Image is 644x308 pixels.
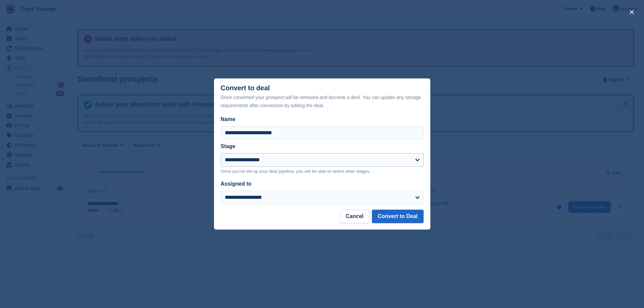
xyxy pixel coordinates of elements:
label: Assigned to [221,181,252,187]
button: close [626,7,637,18]
button: Convert to Deal [372,210,423,223]
button: Cancel [340,210,369,223]
p: Once you've set up your deal pipeline, you will be able to select other stages. [221,168,424,175]
div: Convert to deal [221,84,424,110]
label: Name [221,115,424,123]
label: Stage [221,143,236,149]
div: Once converted your prospect will be removed and become a deal. You can update any storage requir... [221,93,424,110]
